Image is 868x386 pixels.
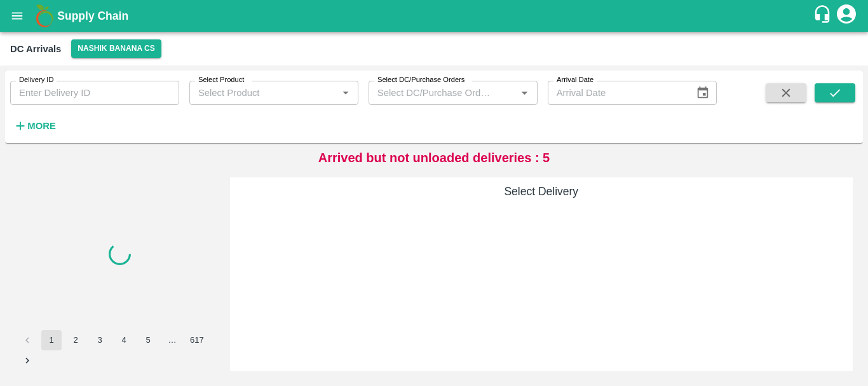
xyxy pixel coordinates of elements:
[138,330,158,350] button: Go to page 5
[65,330,86,350] button: Go to page 2
[557,75,593,85] label: Arrival Date
[57,10,128,22] b: Supply Chain
[3,1,32,31] button: open drawer
[318,148,550,167] p: Arrived but not unloaded deliveries : 5
[813,4,835,27] div: customer-support
[17,350,37,371] button: Go to next page
[186,330,208,350] button: Go to page 617
[516,85,532,101] button: Open
[19,75,53,85] label: Delivery ID
[10,81,179,105] input: Enter Delivery ID
[114,330,134,350] button: Go to page 4
[57,7,813,25] a: Supply Chain
[90,330,110,350] button: Go to page 3
[15,330,225,371] nav: pagination navigation
[32,3,57,29] img: logo
[41,330,62,350] button: page 1
[198,75,244,85] label: Select Product
[235,183,848,200] h6: Select Delivery
[10,41,61,57] div: DC Arrivals
[71,39,161,58] button: Select DC
[162,334,182,347] div: …
[377,75,465,85] label: Select DC/Purchase Orders
[691,81,715,105] button: Choose date
[548,81,686,105] input: Arrival Date
[10,115,59,137] button: More
[337,85,354,101] button: Open
[193,85,334,101] input: Select Product
[372,85,496,101] input: Select DC/Purchase Orders
[27,121,56,131] strong: More
[835,3,858,29] div: account of current user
